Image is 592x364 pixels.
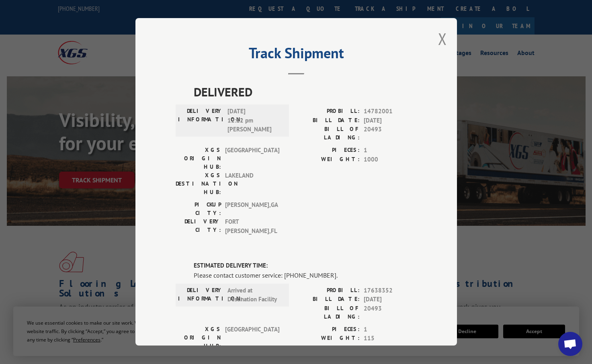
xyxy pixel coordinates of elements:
[296,304,360,321] label: BILL OF LADING:
[558,332,582,356] div: Open chat
[227,286,282,304] span: Arrived at Destination Facility
[296,325,360,334] label: PIECES:
[176,200,221,217] label: PICKUP CITY:
[176,217,221,235] label: DELIVERY CITY:
[176,146,221,171] label: XGS ORIGIN HUB:
[194,83,417,101] span: DELIVERED
[364,334,417,343] span: 115
[225,200,279,217] span: [PERSON_NAME] , GA
[296,146,360,155] label: PIECES:
[296,125,360,142] label: BILL OF LADING:
[364,125,417,142] span: 20493
[364,116,417,125] span: [DATE]
[364,107,417,116] span: 14782001
[364,295,417,304] span: [DATE]
[296,295,360,304] label: BILL DATE:
[225,171,279,196] span: LAKELAND
[178,286,223,304] label: DELIVERY INFORMATION:
[178,107,223,134] label: DELIVERY INFORMATION:
[364,155,417,164] span: 1000
[364,304,417,321] span: 20493
[364,325,417,334] span: 1
[296,155,360,164] label: WEIGHT:
[364,286,417,295] span: 17638352
[438,28,447,49] button: Close modal
[364,146,417,155] span: 1
[176,47,417,63] h2: Track Shipment
[225,325,279,350] span: [GEOGRAPHIC_DATA]
[225,217,279,235] span: FORT [PERSON_NAME] , FL
[194,261,417,270] label: ESTIMATED DELIVERY TIME:
[296,334,360,343] label: WEIGHT:
[296,116,360,125] label: BILL DATE:
[176,171,221,196] label: XGS DESTINATION HUB:
[296,286,360,295] label: PROBILL:
[225,146,279,171] span: [GEOGRAPHIC_DATA]
[176,325,221,350] label: XGS ORIGIN HUB:
[296,107,360,116] label: PROBILL:
[194,270,417,280] div: Please contact customer service: [PHONE_NUMBER].
[227,107,282,134] span: [DATE] 12:12 pm [PERSON_NAME]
